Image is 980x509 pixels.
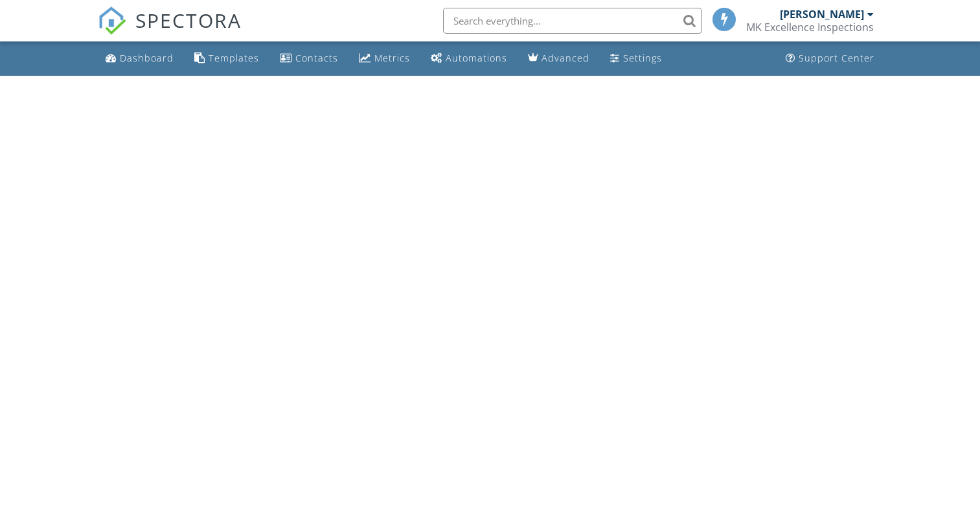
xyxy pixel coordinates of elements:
[98,17,242,45] a: SPECTORA
[746,21,874,34] div: MK Excellence Inspections
[605,47,667,71] a: Settings
[120,52,174,64] div: Dashboard
[189,47,264,71] a: Templates
[98,6,126,35] img: The Best Home Inspection Software - Spectora
[354,47,415,71] a: Metrics
[799,52,874,64] div: Support Center
[275,47,343,71] a: Contacts
[781,47,880,71] a: Support Center
[135,6,242,34] span: SPECTORA
[523,47,595,71] a: Advanced
[374,52,410,64] div: Metrics
[446,52,507,64] div: Automations
[100,47,179,71] a: Dashboard
[780,8,864,21] div: [PERSON_NAME]
[443,8,702,34] input: Search everything...
[426,47,512,71] a: Automations (Basic)
[209,52,259,64] div: Templates
[623,52,662,64] div: Settings
[295,52,338,64] div: Contacts
[541,52,589,64] div: Advanced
